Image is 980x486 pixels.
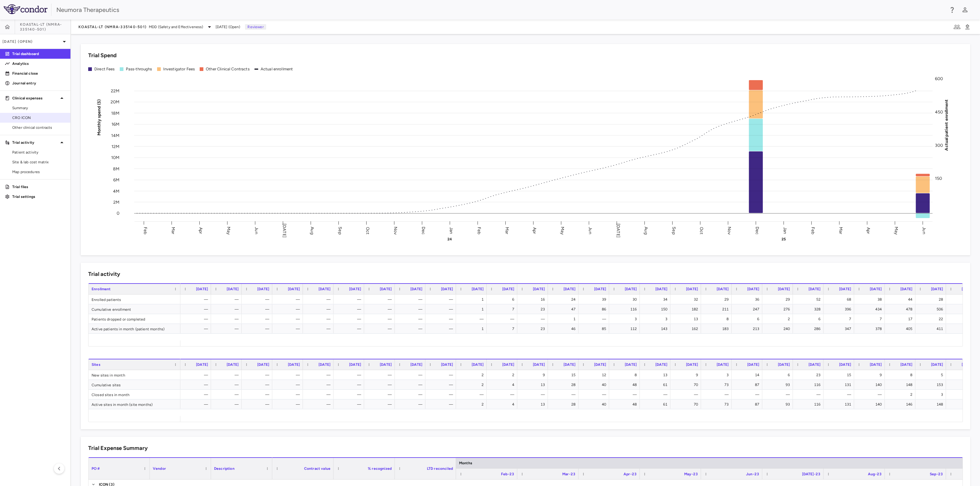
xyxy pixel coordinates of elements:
[671,227,677,234] text: Sep
[492,324,514,334] div: 7
[288,362,300,367] span: [DATE]
[308,380,330,390] div: —
[89,314,180,324] div: Patients dropped or completed
[20,22,70,32] span: KOASTAL-LT (NMRA-335140-501)
[717,287,729,291] span: [DATE]
[737,380,759,390] div: 87
[890,380,912,390] div: 148
[643,227,649,234] text: Aug
[318,287,330,291] span: [DATE]
[502,362,514,367] span: [DATE]
[829,314,851,324] div: 7
[798,304,820,314] div: 328
[838,227,843,234] text: Mar
[431,304,453,314] div: —
[12,150,66,155] span: Patient activity
[900,362,912,367] span: [DATE]
[778,362,790,367] span: [DATE]
[278,295,300,304] div: —
[747,287,759,291] span: [DATE]
[798,295,820,304] div: 52
[707,314,729,324] div: 8
[563,287,575,291] span: [DATE]
[707,370,729,380] div: 3
[935,109,943,114] tspan: 450
[186,390,208,399] div: —
[523,324,545,334] div: 23
[171,227,176,234] text: Mar
[921,314,943,324] div: 22
[288,287,300,291] span: [DATE]
[584,380,606,390] div: 40
[89,324,180,333] div: Active patients in month (patient months)
[707,295,729,304] div: 29
[860,295,882,304] div: 38
[727,226,732,235] text: Nov
[318,362,330,367] span: [DATE]
[111,110,119,116] tspan: 18M
[737,295,759,304] div: 36
[339,380,361,390] div: —
[615,370,637,380] div: 8
[472,362,484,367] span: [DATE]
[615,380,637,390] div: 48
[12,51,66,57] p: Trial dashboard
[737,304,759,314] div: 247
[400,380,422,390] div: —
[645,324,667,334] div: 143
[89,370,180,380] div: New sites in month
[339,370,361,380] div: —
[278,380,300,390] div: —
[472,287,484,291] span: [DATE]
[798,380,820,390] div: 116
[870,287,882,291] span: [DATE]
[768,314,790,324] div: 2
[282,224,287,238] text: [DATE]
[645,380,667,390] div: 61
[747,362,759,367] span: [DATE]
[952,314,974,324] div: 27
[12,80,66,86] p: Journal entry
[217,380,239,390] div: —
[935,143,943,148] tspan: 300
[523,304,545,314] div: 23
[616,224,621,238] text: [DATE]
[768,324,790,334] div: 240
[860,380,882,390] div: 140
[768,370,790,380] div: 6
[349,287,361,291] span: [DATE]
[247,380,269,390] div: —
[523,295,545,304] div: 16
[829,295,851,304] div: 68
[2,39,61,44] p: [DATE] (Open)
[88,270,120,278] h6: Trial activity
[553,380,575,390] div: 28
[149,24,203,30] span: MDD (Safety and Effectiveness)
[186,324,208,334] div: —
[477,227,482,234] text: Feb
[921,324,943,334] div: 411
[584,304,606,314] div: 86
[245,24,266,30] p: Reviewer
[431,380,453,390] div: —
[492,380,514,390] div: 4
[308,324,330,334] div: —
[890,304,912,314] div: 478
[226,226,231,235] text: May
[111,99,119,105] tspan: 20M
[676,380,698,390] div: 70
[615,314,637,324] div: 3
[492,370,514,380] div: 2
[492,295,514,304] div: 6
[860,370,882,380] div: 9
[809,287,820,291] span: [DATE]
[584,314,606,324] div: —
[798,370,820,380] div: 23
[894,226,899,235] text: May
[921,370,943,380] div: 5
[308,314,330,324] div: —
[247,314,269,324] div: —
[935,76,943,81] tspan: 600
[370,295,392,304] div: —
[686,362,698,367] span: [DATE]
